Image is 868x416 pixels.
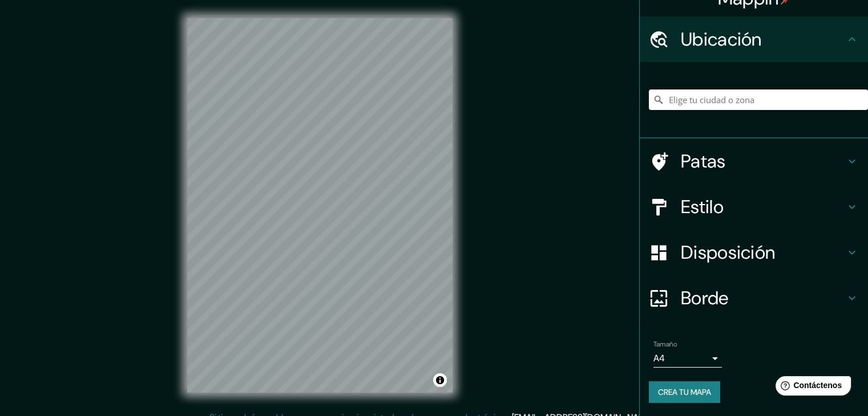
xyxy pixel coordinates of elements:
font: Crea tu mapa [658,387,711,397]
font: Tamaño [653,340,677,349]
font: A4 [653,352,665,364]
font: Borde [681,286,729,310]
div: Patas [640,138,868,184]
iframe: Lanzador de widgets de ayuda [766,372,855,403]
font: Estilo [681,195,724,219]
canvas: Mapa [187,18,453,393]
button: Crea tu mapa [649,381,720,403]
div: Disposición [640,230,868,275]
button: Activar o desactivar atribución [433,373,447,387]
div: Estilo [640,184,868,230]
div: Ubicación [640,17,868,62]
font: Patas [681,149,726,173]
font: Ubicación [681,27,762,51]
div: Borde [640,275,868,321]
div: A4 [653,349,722,368]
input: Elige tu ciudad o zona [649,89,868,110]
font: Disposición [681,240,775,264]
